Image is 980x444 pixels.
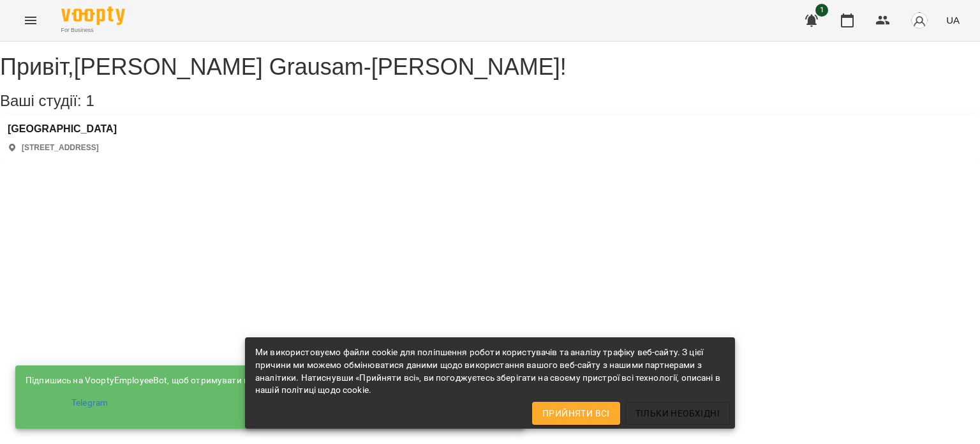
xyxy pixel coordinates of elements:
button: UA [941,8,965,32]
img: avatar_s.png [910,11,928,29]
a: [GEOGRAPHIC_DATA] [8,123,117,135]
span: UA [946,13,960,27]
img: Voopty Logo [61,6,125,25]
span: 1 [85,92,94,109]
span: 1 [815,4,828,17]
p: [STREET_ADDRESS] [22,142,99,153]
button: Menu [15,5,46,36]
span: For Business [61,26,125,34]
